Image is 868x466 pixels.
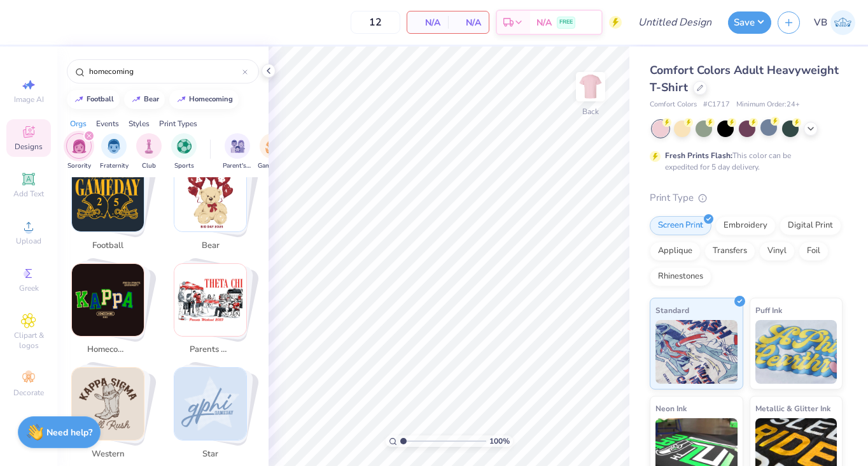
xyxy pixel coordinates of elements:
[223,133,252,171] div: filter for Parent's Weekend
[814,10,855,35] a: VB
[728,11,771,34] button: Save
[190,240,231,252] span: bear
[174,264,246,336] img: parents weekend
[189,96,233,103] div: homecoming
[87,96,114,103] div: football
[124,90,165,109] button: bear
[177,139,192,154] img: Sports Image
[650,99,697,110] span: Comfort Colors
[142,161,156,171] span: Club
[159,118,197,129] div: Print Types
[64,263,160,361] button: Stack Card Button homecoming
[13,388,44,398] span: Decorate
[19,283,39,293] span: Greek
[351,11,400,34] input: – –
[650,62,839,95] span: Comfort Colors Adult Heavyweight T-Shirt
[536,16,552,29] span: N/A
[755,320,837,384] img: Puff Ink
[258,133,287,171] div: filter for Game Day
[489,435,510,447] span: 100 %
[176,96,186,103] img: trend_line.gif
[136,133,162,171] button: filter button
[166,263,262,361] button: Stack Card Button parents weekend
[578,74,603,99] img: Back
[100,161,129,171] span: Fraternity
[96,118,119,129] div: Events
[13,189,44,199] span: Add Text
[171,133,197,171] button: filter button
[655,303,689,317] span: Standard
[174,368,246,440] img: star
[169,90,239,109] button: homecoming
[72,139,87,154] img: Sorority Image
[16,236,41,246] span: Upload
[650,216,711,235] div: Screen Print
[72,159,144,231] img: football
[72,264,144,336] img: homecoming
[87,240,129,252] span: football
[87,448,129,461] span: western
[703,99,730,110] span: # C1717
[559,18,573,27] span: FREE
[655,402,687,415] span: Neon Ink
[755,402,830,415] span: Metallic & Glitter Ink
[67,161,91,171] span: Sorority
[780,216,841,235] div: Digital Print
[67,90,120,109] button: football
[171,133,197,171] div: filter for Sports
[258,133,287,171] button: filter button
[129,118,150,129] div: Styles
[223,133,252,171] button: filter button
[190,448,231,461] span: star
[6,330,51,351] span: Clipart & logos
[456,16,481,29] span: N/A
[258,161,287,171] span: Game Day
[174,159,246,231] img: bear
[736,99,800,110] span: Minimum Order: 24 +
[759,242,795,261] div: Vinyl
[665,150,822,173] div: This color can be expedited for 5 day delivery.
[799,242,829,261] div: Foil
[650,242,701,261] div: Applique
[64,367,160,465] button: Stack Card Button western
[46,426,92,439] strong: Need help?
[100,133,129,171] div: filter for Fraternity
[650,191,843,205] div: Print Type
[136,133,162,171] div: filter for Club
[166,367,262,465] button: Stack Card Button star
[107,139,121,154] img: Fraternity Image
[223,161,252,171] span: Parent's Weekend
[142,139,156,154] img: Club Image
[74,96,84,103] img: trend_line.gif
[830,10,855,35] img: Victoria Barrett
[64,159,160,257] button: Stack Card Button football
[174,161,194,171] span: Sports
[70,118,87,129] div: Orgs
[66,133,92,171] div: filter for Sorority
[230,139,245,154] img: Parent's Weekend Image
[66,133,92,171] button: filter button
[144,96,159,103] div: bear
[655,320,738,384] img: Standard
[814,15,827,30] span: VB
[665,150,732,161] strong: Fresh Prints Flash:
[582,106,599,117] div: Back
[704,242,755,261] div: Transfers
[87,344,129,356] span: homecoming
[166,159,262,257] button: Stack Card Button bear
[265,139,280,154] img: Game Day Image
[628,10,722,35] input: Untitled Design
[715,216,776,235] div: Embroidery
[88,65,242,78] input: Try "Alpha"
[100,133,129,171] button: filter button
[190,344,231,356] span: parents weekend
[15,142,43,152] span: Designs
[72,368,144,440] img: western
[415,16,440,29] span: N/A
[650,267,711,286] div: Rhinestones
[755,303,782,317] span: Puff Ink
[14,94,44,105] span: Image AI
[131,96,141,103] img: trend_line.gif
